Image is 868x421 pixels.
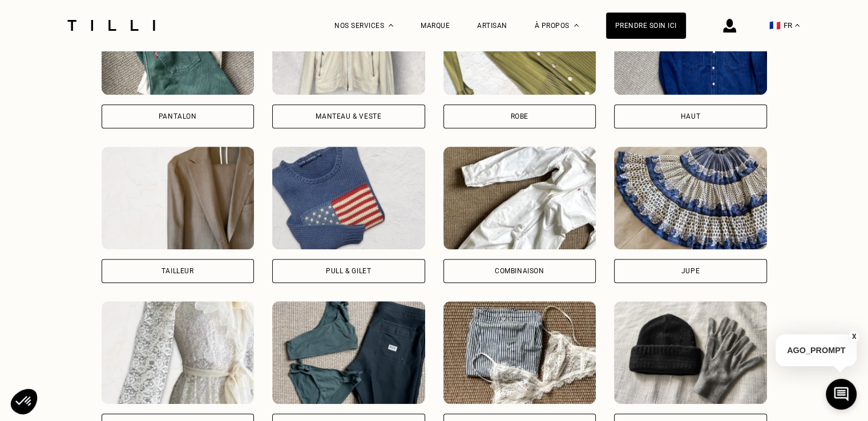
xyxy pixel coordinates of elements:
div: Manteau & Veste [316,113,381,120]
img: Tilli retouche votre Robe de mariée [102,301,255,404]
img: Tilli retouche votre Combinaison [443,147,596,249]
div: Pantalon [159,113,197,120]
a: Artisan [477,22,507,30]
img: icône connexion [723,19,736,33]
img: menu déroulant [795,24,800,27]
a: Prendre soin ici [606,13,686,39]
div: Jupe [681,268,700,274]
img: Menu déroulant à propos [574,24,579,27]
img: Tilli retouche votre Lingerie [443,301,596,404]
a: Marque [421,22,450,30]
span: 🇫🇷 [769,20,781,31]
button: X [848,330,859,343]
img: Tilli retouche votre Maillot de bain [272,301,425,404]
div: Pull & gilet [326,268,371,274]
div: Haut [681,113,700,120]
p: AGO_PROMPT [776,334,857,366]
img: Logo du service de couturière Tilli [63,20,159,31]
img: Tilli retouche votre Tailleur [102,147,255,249]
div: Combinaison [495,268,544,274]
img: Tilli retouche votre Jupe [614,147,767,249]
div: Robe [511,113,528,120]
div: Tailleur [162,268,194,274]
img: Tilli retouche votre Pull & gilet [272,147,425,249]
img: Menu déroulant [389,24,393,27]
img: Tilli retouche votre Accessoires [614,301,767,404]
